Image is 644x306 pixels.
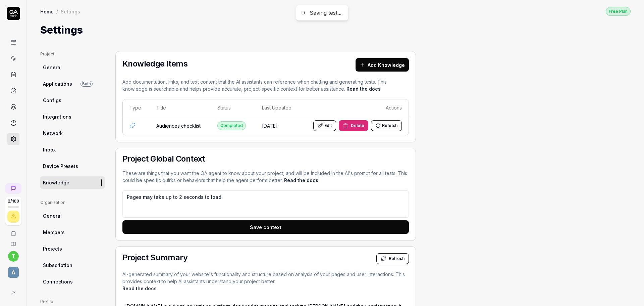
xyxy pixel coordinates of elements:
th: Last Updated [255,99,301,116]
a: General [40,61,105,74]
button: Refetch [371,120,402,131]
div: / [56,8,58,15]
h2: Project Summary [122,254,187,262]
a: New conversation [5,183,21,194]
p: AI-generated summary of your website's functionality and structure based on analysis of your page... [122,271,409,292]
a: Projects [40,243,105,255]
a: Read the docs [346,86,381,92]
span: General [43,64,62,71]
button: Refresh [376,253,409,264]
a: Configs [40,94,105,106]
span: Applications [43,80,72,87]
div: Settings [61,8,80,15]
span: Members [43,229,65,236]
span: Knowledge [43,179,69,186]
p: These are things that you want the QA agent to know about your project, and will be included in t... [122,170,409,184]
a: Network [40,127,105,139]
a: Read the docs [122,286,157,291]
a: Home [40,8,54,15]
a: General [40,210,105,222]
th: Status [211,99,255,116]
span: a [8,267,19,278]
div: Saving test... [310,9,341,16]
h2: Knowledge Items [122,60,187,68]
a: Integrations [40,111,105,123]
a: Book a call with us [3,225,24,236]
a: Device Presets [40,160,105,172]
span: Beta [80,81,93,87]
span: Projects [43,245,62,252]
a: Inbox [40,143,105,156]
span: Inbox [43,146,56,153]
div: Completed [217,121,246,130]
button: Save context [122,220,409,234]
button: Add Knowledge [356,58,409,72]
span: Network [43,130,63,137]
span: Refresh [389,256,405,262]
td: Audiences checklist [150,116,211,135]
div: Organization [40,200,105,206]
a: Read the docs [284,177,318,183]
a: Documentation [3,236,24,247]
button: Free Plan [606,7,631,16]
a: ApplicationsBeta [40,78,105,90]
span: 2 / 100 [8,199,19,203]
button: Delete [339,120,368,131]
button: a [3,262,24,279]
span: General [43,212,62,219]
th: Type [123,99,150,116]
a: Connections [40,275,105,288]
div: Free Plan [606,7,631,16]
a: Subscription [40,259,105,271]
button: Edit [313,120,336,131]
td: [DATE] [255,116,301,135]
th: Title [150,99,211,116]
button: t [8,251,19,262]
span: Connections [43,278,73,285]
span: Integrations [43,113,71,120]
div: Project [40,51,105,57]
h2: Project Global Context [122,155,409,163]
div: Profile [40,299,105,305]
a: Members [40,226,105,238]
span: Device Presets [43,163,78,170]
th: Actions [301,99,409,116]
p: Add documentation, links, and text content that the AI assistants can reference when chatting and... [122,78,409,92]
h1: Settings [40,23,83,38]
span: Configs [43,97,61,104]
span: Subscription [43,262,72,269]
span: Delete [351,123,364,129]
a: Knowledge [40,176,105,189]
